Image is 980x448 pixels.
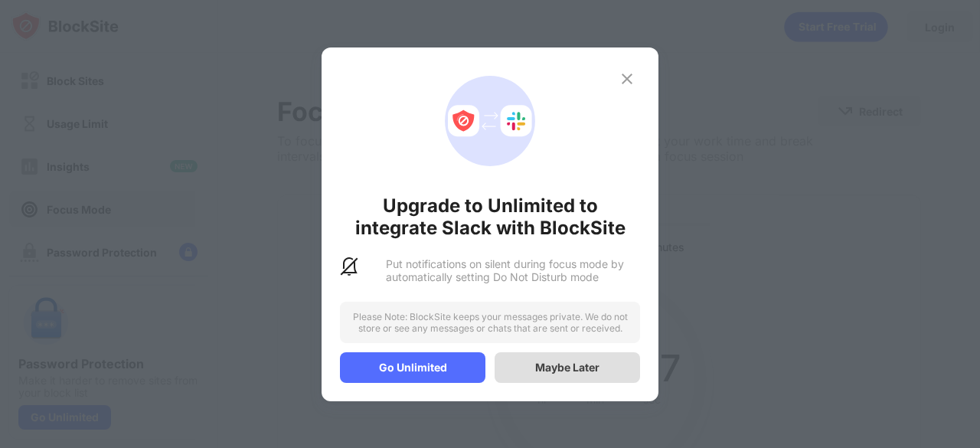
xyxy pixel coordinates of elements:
div: Put notifications on silent during focus mode by automatically setting Do Not Disturb mode [386,257,640,283]
div: Maybe Later [535,361,599,374]
div: Upgrade to Unlimited to integrate Slack with BlockSite [340,195,640,239]
div: Go Unlimited [340,352,485,383]
div: animation [435,66,545,176]
div: Please Note: BlockSite keeps your messages private. We do not store or see any messages or chats ... [340,302,640,343]
img: slack-dnd-notifications.svg [340,257,358,276]
img: x-button.svg [618,70,636,88]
